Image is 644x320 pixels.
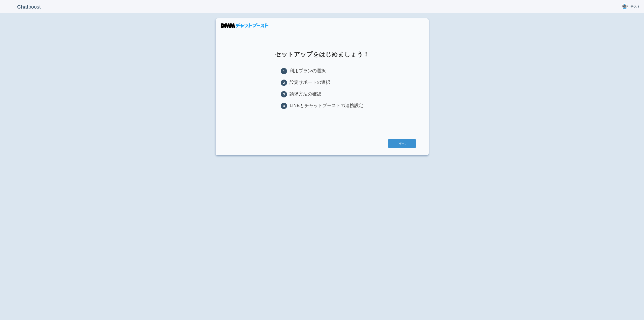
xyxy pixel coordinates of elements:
[281,79,363,86] li: 設定サポートの選択
[221,23,268,28] img: DMMチャットブースト
[281,68,363,74] li: 利用プランの選択
[17,4,28,10] b: Chat
[281,68,287,74] span: 1
[4,1,54,13] p: boost
[281,103,287,109] span: 4
[281,102,363,109] li: LINEとチャットブーストの連携設定
[281,91,287,97] span: 3
[388,139,416,148] a: 次へ
[622,3,628,10] img: User Image
[281,80,287,86] span: 2
[228,51,416,58] h1: セットアップをはじめましょう！
[630,4,640,9] span: テスト
[281,91,363,97] li: 請求方法の確認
